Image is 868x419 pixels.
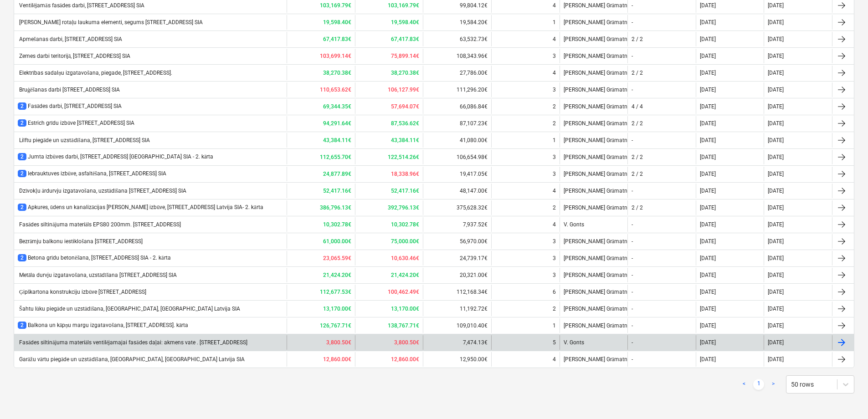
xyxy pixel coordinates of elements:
div: 3 [553,255,556,261]
b: 10,302.78€ [323,221,351,228]
div: [PERSON_NAME] Grāmatnieks [560,285,628,299]
div: 20,321.00€ [423,268,491,282]
b: 10,630.46€ [391,255,419,261]
div: Ģipškartona konstrukciju izbūve [STREET_ADDRESS] [18,289,146,296]
div: 3 [553,154,556,160]
div: 2 / 2 [632,154,643,160]
b: 386,796.13€ [320,204,351,211]
div: Dzīvokļu ārdurvju izgatavošana, uzstādīšana [STREET_ADDRESS] SIA [18,188,186,194]
div: Balkona un kāpņu margu izgatavošana, [STREET_ADDRESS]. kārta [18,322,188,329]
div: - [632,339,633,346]
div: [DATE] [768,356,784,363]
div: 4 [553,36,556,42]
b: 112,677.53€ [320,289,351,295]
div: - [632,322,633,329]
div: [DATE] [700,238,716,245]
div: 4 [553,356,556,363]
b: 12,860.00€ [323,356,351,363]
div: [DATE] [700,188,716,194]
div: 2 [553,204,556,211]
span: 2 [18,170,26,177]
div: [DATE] [700,120,716,127]
b: 18,338.96€ [391,171,419,177]
div: [DATE] [768,137,784,143]
div: [PERSON_NAME] Grāmatnieks [560,133,628,148]
b: 38,270.38€ [391,70,419,76]
div: [DATE] [768,272,784,278]
div: Chat Widget [822,375,868,419]
div: Apmešanas darbi, [STREET_ADDRESS] SIA [18,36,122,43]
b: 19,598.40€ [323,19,351,26]
div: Betona grīdu betonēšana, [STREET_ADDRESS] SIA - 2. kārta [18,254,171,262]
b: 19,598.40€ [391,19,419,26]
div: [PERSON_NAME] Grāmatnieks [560,82,628,97]
div: 4 [553,70,556,76]
div: [DATE] [768,154,784,160]
div: 2 / 2 [632,171,643,177]
div: 4 [553,2,556,9]
span: 2 [18,102,26,110]
div: [DATE] [700,137,716,143]
b: 69,344.35€ [323,103,351,110]
div: 7,474.13€ [423,335,491,350]
div: 1 [553,137,556,143]
div: [PERSON_NAME] Grāmatnieks [560,352,628,367]
div: 12,950.00€ [423,352,491,367]
div: [DATE] [768,171,784,177]
div: - [632,221,633,228]
div: 19,584.20€ [423,15,491,30]
div: 2 [553,306,556,312]
div: [DATE] [700,19,716,26]
div: - [632,87,633,93]
div: - [632,356,633,363]
div: Elektrības sadalņu izgatavošana, piegade, [STREET_ADDRESS]. [18,70,172,77]
div: 3 [553,238,556,245]
b: 13,170.00€ [391,306,419,312]
div: [DATE] [700,154,716,160]
span: 2 [18,204,26,211]
div: 3 [553,272,556,278]
div: - [632,238,633,245]
b: 21,424.20€ [391,272,419,278]
div: [DATE] [768,221,784,228]
span: 2 [18,254,26,261]
div: 41,080.00€ [423,133,491,148]
div: - [632,272,633,278]
div: 1 [553,19,556,26]
div: 3 [553,87,556,93]
b: 103,169.79€ [320,2,351,9]
b: 122,514.26€ [388,154,419,160]
div: [PERSON_NAME] Grāmatnieks [560,66,628,80]
div: 27,786.00€ [423,66,491,80]
div: [DATE] [768,103,784,110]
div: - [632,137,633,143]
div: [PERSON_NAME] Grāmatnieks [560,150,628,164]
div: 2 [553,103,556,110]
b: 100,462.49€ [388,289,419,295]
div: [DATE] [700,221,716,228]
b: 43,384.11€ [323,137,351,143]
div: 112,168.34€ [423,285,491,299]
div: Iebrauktuves izbūve, asfaltēšana, [STREET_ADDRESS] SIA [18,170,166,178]
div: [DATE] [700,87,716,93]
b: 43,384.11€ [391,137,419,143]
b: 392,796.13€ [388,204,419,211]
b: 75,899.14€ [391,53,419,59]
div: [DATE] [768,87,784,93]
div: 56,970.00€ [423,234,491,249]
div: Garāžu vārtu piegāde un uzstādīšana, [GEOGRAPHIC_DATA], [GEOGRAPHIC_DATA] Latvija SIA [18,356,245,363]
div: [DATE] [700,36,716,42]
div: [PERSON_NAME] Grāmatnieks [560,116,628,131]
div: [DATE] [768,70,784,76]
div: [DATE] [768,36,784,42]
div: [PERSON_NAME] Grāmatnieks [560,49,628,63]
div: - [632,255,633,261]
div: 375,628.32€ [423,200,491,215]
div: 5 [553,339,556,346]
div: [PERSON_NAME] Grāmatnieks [560,184,628,198]
div: [PERSON_NAME] Grāmatnieks [560,167,628,181]
span: 2 [18,153,26,160]
b: 87,536.62€ [391,120,419,127]
div: Fasādes darbi, [STREET_ADDRESS] SIA [18,102,122,110]
div: Estrich grīdu izbūve [STREET_ADDRESS] SIA [18,119,134,127]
